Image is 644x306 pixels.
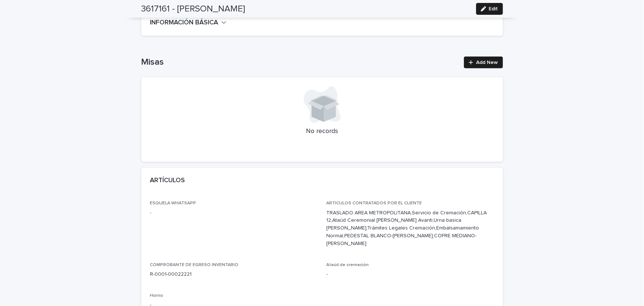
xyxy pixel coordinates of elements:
[141,4,245,14] h2: 3617161 - [PERSON_NAME]
[150,19,218,27] h2: INFORMACIÓN BÁSICA
[150,177,185,185] h2: ARTÍCULOS
[489,6,498,11] span: Edit
[476,3,503,15] button: Edit
[150,19,227,27] button: INFORMACIÓN BÁSICA
[464,57,503,68] a: Add New
[476,60,498,65] span: Add New
[327,201,422,205] span: ARTICULOS CONTRATADOS POR EL CLIENTE
[150,263,239,267] span: COMPROBANTE DE EGRESO INVENTARIO
[150,201,196,205] span: ESQUELA WHATSAPP
[327,263,369,267] span: Ataúd de cremación
[327,209,494,248] p: TRASLADO AREA METROPOLITANA,Servicio de Cremación,CAPILLA 12,Ataúd Ceremonial [PERSON_NAME] Avant...
[150,127,494,136] p: No records
[150,293,163,298] span: Horno
[327,271,494,278] p: -
[150,209,318,217] p: -
[150,271,318,278] p: R-0001-00022221
[141,57,460,68] h1: Misas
